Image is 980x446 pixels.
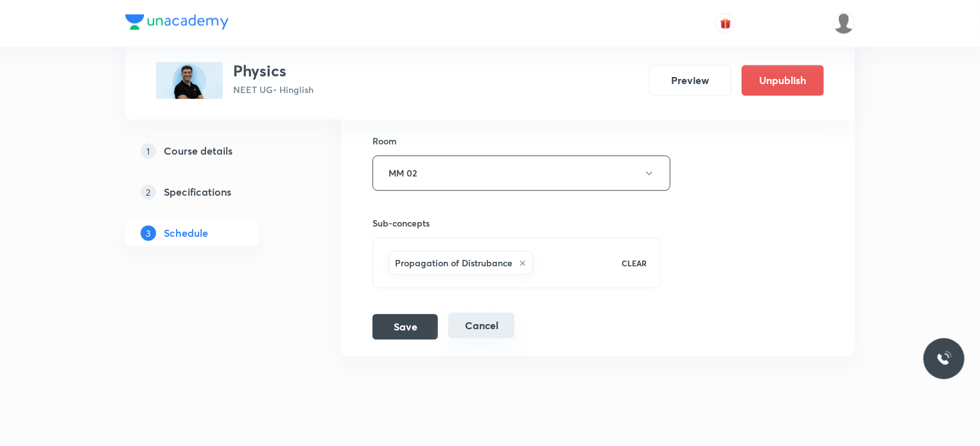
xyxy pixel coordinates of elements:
[936,351,952,366] img: ttu
[395,256,512,270] h6: Propagation of Distrubance
[372,134,397,148] h6: Room
[125,179,300,205] a: 2Specifications
[141,143,156,159] p: 1
[164,143,232,159] h5: Course details
[622,257,647,269] p: CLEAR
[156,62,223,99] img: D8452570-04FD-4B1A-BC47-2E60E1973653_plus.png
[125,14,229,33] a: Company Logo
[372,155,670,191] button: MM 02
[125,138,300,164] a: 1Course details
[141,184,156,200] p: 2
[141,225,156,241] p: 3
[233,83,313,96] p: NEET UG • Hinglish
[372,216,661,230] h6: Sub-concepts
[448,313,514,338] button: Cancel
[233,62,313,80] h3: Physics
[742,65,824,96] button: Unpublish
[372,314,438,339] button: Save
[649,65,731,96] button: Preview
[125,14,229,30] img: Company Logo
[164,225,208,241] h5: Schedule
[833,12,855,34] img: Dhirendra singh
[164,184,231,200] h5: Specifications
[715,13,736,33] button: avatar
[720,17,731,29] img: avatar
